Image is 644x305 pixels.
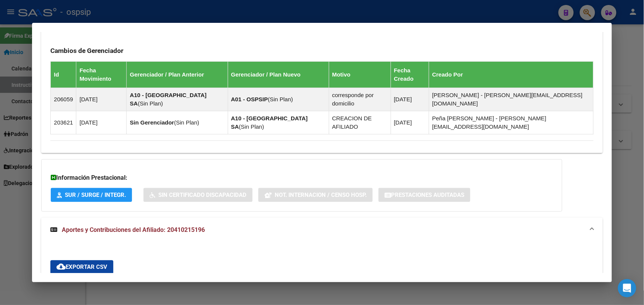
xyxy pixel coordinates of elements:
[231,96,268,102] strong: A01 - OSPSIP
[275,192,367,199] span: Not. Internacion / Censo Hosp.
[41,218,602,242] mat-expansion-panel-header: Aportes y Contribuciones del Afiliado: 20410215196
[429,62,593,88] th: Creado Por
[329,62,391,88] th: Motivo
[429,111,593,134] td: Peña [PERSON_NAME] - [PERSON_NAME][EMAIL_ADDRESS][DOMAIN_NAME]
[130,92,206,107] strong: A10 - [GEOGRAPHIC_DATA] SA
[329,111,391,134] td: CREACION DE AFILIADO
[51,111,76,134] td: 203621
[391,111,429,134] td: [DATE]
[56,262,66,271] mat-icon: cloud_download
[51,62,76,88] th: Id
[391,62,429,88] th: Fecha Creado
[270,96,291,102] span: Sin Plan
[51,188,132,202] button: SUR / SURGE / INTEGR.
[76,88,127,111] td: [DATE]
[176,119,197,126] span: Sin Plan
[51,88,76,111] td: 206059
[228,62,329,88] th: Gerenciador / Plan Nuevo
[231,115,308,130] strong: A10 - [GEOGRAPHIC_DATA] SA
[391,88,429,111] td: [DATE]
[76,111,127,134] td: [DATE]
[127,62,228,88] th: Gerenciador / Plan Anterior
[158,192,246,199] span: Sin Certificado Discapacidad
[258,188,373,202] button: Not. Internacion / Censo Hosp.
[62,226,205,233] span: Aportes y Contribuciones del Afiliado: 20410215196
[391,192,464,199] span: Prestaciones Auditadas
[50,260,113,274] button: Exportar CSV
[241,123,262,130] span: Sin Plan
[618,279,636,297] div: Open Intercom Messenger
[127,111,228,134] td: ( )
[130,119,174,126] strong: Sin Gerenciador
[429,88,593,111] td: [PERSON_NAME] - [PERSON_NAME][EMAIL_ADDRESS][DOMAIN_NAME]
[50,46,593,55] h3: Cambios de Gerenciador
[378,188,470,202] button: Prestaciones Auditadas
[329,88,391,111] td: corresponde por domicilio
[228,111,329,134] td: ( )
[51,173,553,182] h3: Información Prestacional:
[76,62,127,88] th: Fecha Movimiento
[143,188,253,202] button: Sin Certificado Discapacidad
[127,88,228,111] td: ( )
[228,88,329,111] td: ( )
[65,192,126,199] span: SUR / SURGE / INTEGR.
[56,264,107,271] span: Exportar CSV
[140,100,161,107] span: Sin Plan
